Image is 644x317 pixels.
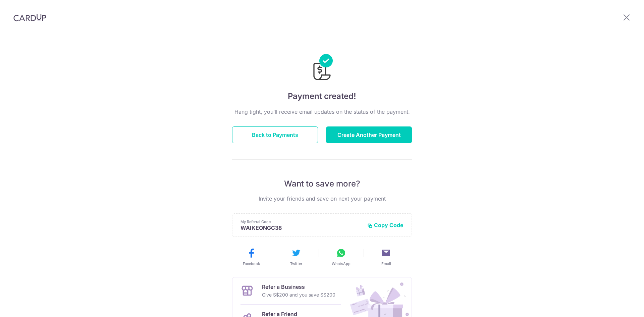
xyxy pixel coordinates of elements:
[367,222,404,228] button: Copy Code
[332,261,351,266] span: WhatsApp
[366,248,406,266] button: Email
[232,126,318,143] button: Back to Payments
[321,248,361,266] button: WhatsApp
[240,219,362,224] p: My Referral Code
[290,261,302,266] span: Twitter
[601,297,637,314] iframe: Opens a widget where you can find more information
[231,248,271,266] button: Facebook
[326,126,412,143] button: Create Another Payment
[232,195,412,203] p: Invite your friends and save on next your payment
[262,283,335,291] p: Refer a Business
[232,178,412,189] p: Want to save more?
[381,261,391,266] span: Email
[243,261,260,266] span: Facebook
[276,248,316,266] button: Twitter
[232,90,412,102] h4: Payment created!
[240,224,362,231] p: WAIKEONGC38
[13,13,46,21] img: CardUp
[262,291,335,299] p: Give S$200 and you save S$200
[311,54,333,82] img: Payments
[232,108,412,116] p: Hang tight, you’ll receive email updates on the status of the payment.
